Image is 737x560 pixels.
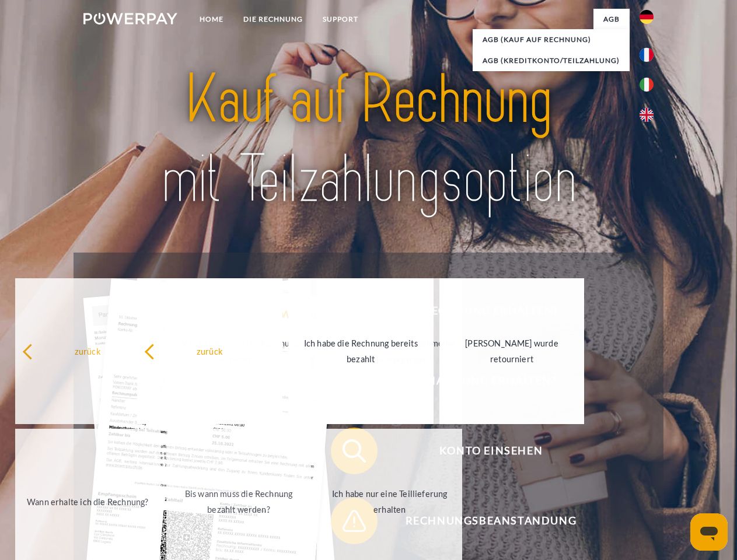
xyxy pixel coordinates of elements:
img: it [640,78,654,92]
button: Rechnungsbeanstandung [331,498,634,544]
div: [PERSON_NAME] wurde retourniert [446,335,578,367]
img: title-powerpay_de.svg [111,56,626,223]
div: Wann erhalte ich die Rechnung? [22,494,153,509]
a: Home [190,9,233,30]
div: Ich habe nur eine Teillieferung erhalten [324,486,455,517]
a: AGB (Kauf auf Rechnung) [473,29,630,50]
iframe: Schaltfläche zum Öffnen des Messaging-Fensters [690,513,728,551]
button: Konto einsehen [331,428,634,474]
span: Konto einsehen [348,428,634,474]
div: zurück [144,343,275,359]
span: Rechnungsbeanstandung [348,498,634,544]
a: agb [593,9,630,30]
div: Bis wann muss die Rechnung bezahlt werden? [173,486,305,517]
img: en [640,108,654,122]
a: AGB (Kreditkonto/Teilzahlung) [473,50,630,71]
div: zurück [22,343,153,359]
div: Ich habe die Rechnung bereits bezahlt [295,335,427,367]
a: SUPPORT [313,9,368,30]
img: logo-powerpay-white.svg [83,13,177,24]
img: fr [640,48,654,62]
img: de [640,10,654,24]
a: DIE RECHNUNG [233,9,313,30]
